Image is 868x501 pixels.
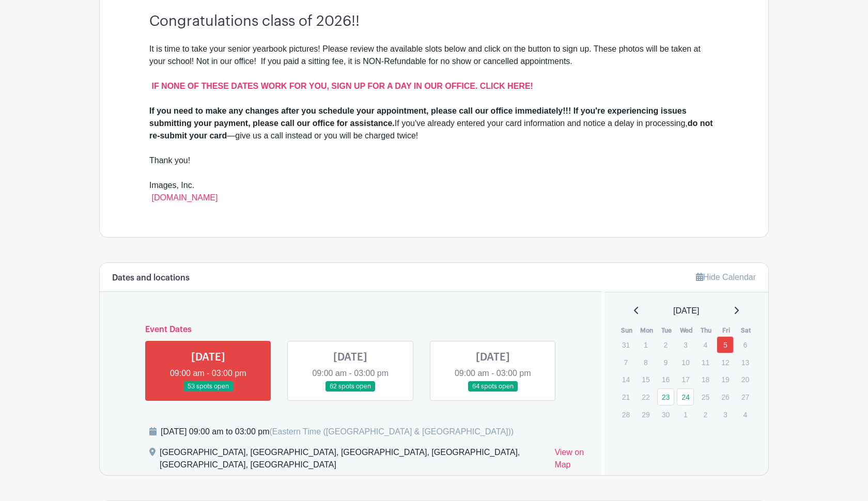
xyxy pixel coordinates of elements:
div: If you've already entered your card information and notice a delay in processing, —give us a call... [149,105,719,154]
p: 21 [617,389,634,405]
a: [DOMAIN_NAME] [151,193,218,202]
h3: Congratulations class of 2026!! [149,13,719,30]
p: 11 [697,354,714,370]
div: [DATE] 09:00 am to 03:00 pm [161,426,514,438]
p: 2 [697,406,714,422]
th: Tue [657,325,677,336]
p: 3 [717,406,734,422]
p: 4 [697,337,714,353]
a: View on Map [554,446,588,475]
strong: If you need to make any changes after you schedule your appointment, please call our office immed... [149,106,687,128]
p: 16 [657,371,674,387]
a: IF NONE OF THESE DATES WORK FOR YOU, SIGN UP FOR A DAY IN OUR OFFICE. CLICK HERE! [151,82,533,90]
p: 6 [737,337,754,353]
h6: Event Dates [137,325,564,335]
p: 4 [737,406,754,422]
div: Thank you! [149,154,719,179]
p: 18 [697,371,714,387]
a: 5 [717,336,734,353]
th: Sun [617,325,637,336]
p: 28 [617,406,634,422]
p: 25 [697,389,714,405]
a: 24 [677,388,694,405]
p: 7 [617,354,634,370]
p: 1 [637,337,654,353]
th: Wed [676,325,696,336]
p: 26 [717,389,734,405]
p: 1 [677,406,694,422]
p: 29 [637,406,654,422]
p: 2 [657,337,674,353]
h6: Dates and locations [112,273,190,283]
th: Mon [637,325,657,336]
p: 10 [677,354,694,370]
p: 20 [737,371,754,387]
th: Thu [696,325,717,336]
p: 9 [657,354,674,370]
p: 22 [637,389,654,405]
a: Hide Calendar [696,273,756,281]
th: Sat [736,325,756,336]
p: 14 [617,371,634,387]
div: [GEOGRAPHIC_DATA], [GEOGRAPHIC_DATA], [GEOGRAPHIC_DATA], [GEOGRAPHIC_DATA], [GEOGRAPHIC_DATA], [G... [160,446,546,475]
span: (Eastern Time ([GEOGRAPHIC_DATA] & [GEOGRAPHIC_DATA])) [269,427,514,436]
p: 3 [677,337,694,353]
div: Images, Inc. [149,179,719,204]
a: 23 [657,388,674,405]
p: 17 [677,371,694,387]
p: 19 [717,371,734,387]
p: 27 [737,389,754,405]
p: 8 [637,354,654,370]
th: Fri [716,325,736,336]
p: 15 [637,371,654,387]
span: [DATE] [673,305,699,317]
p: 30 [657,406,674,422]
p: 31 [617,337,634,353]
p: 13 [737,354,754,370]
p: 12 [717,354,734,370]
strong: do not re-submit your card [149,119,713,140]
div: It is time to take your senior yearbook pictures! Please review the available slots below and cli... [149,43,719,105]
